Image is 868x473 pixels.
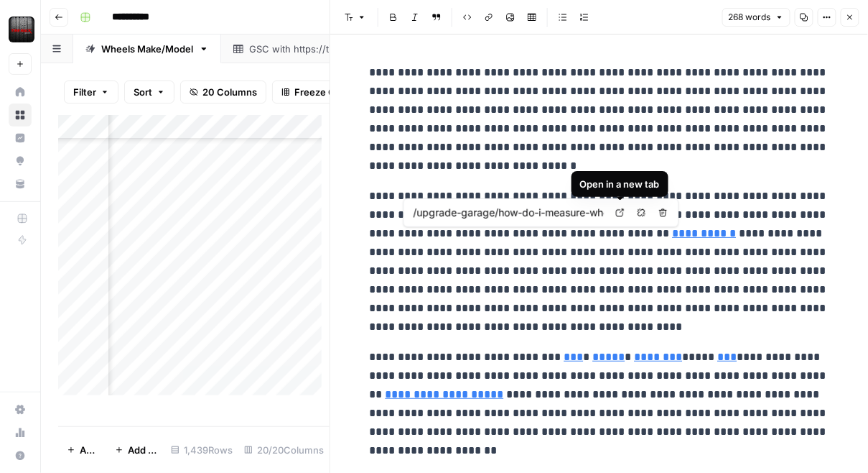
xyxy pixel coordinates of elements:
[722,8,790,27] button: 268 words
[64,81,118,104] button: Filter
[180,81,266,104] button: 20 Columns
[9,127,32,150] a: Insights
[165,438,238,461] div: 1,439 Rows
[729,11,771,24] span: 268 words
[9,81,32,104] a: Home
[9,398,32,421] a: Settings
[9,104,32,127] a: Browse
[9,17,34,42] img: Tire Rack Logo
[9,12,32,47] button: Workspace: Tire Rack
[580,177,660,191] div: Open in a new tab
[106,438,165,461] button: Add 10 Rows
[249,42,396,56] div: GSC with [URL][DOMAIN_NAME]
[73,85,96,99] span: Filter
[58,438,106,461] button: Add Row
[80,443,98,457] span: Add Row
[101,42,193,56] div: Wheels Make/Model
[128,443,157,457] span: Add 10 Rows
[9,444,32,467] button: Help + Support
[221,35,424,63] a: GSC with [URL][DOMAIN_NAME]
[272,81,378,104] button: Freeze Columns
[73,35,221,63] a: Wheels Make/Model
[294,85,368,99] span: Freeze Columns
[134,85,152,99] span: Sort
[202,85,257,99] span: 20 Columns
[124,81,174,104] button: Sort
[9,421,32,444] a: Usage
[9,173,32,196] a: Your Data
[238,438,330,461] div: 20/20 Columns
[9,150,32,173] a: Opportunities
